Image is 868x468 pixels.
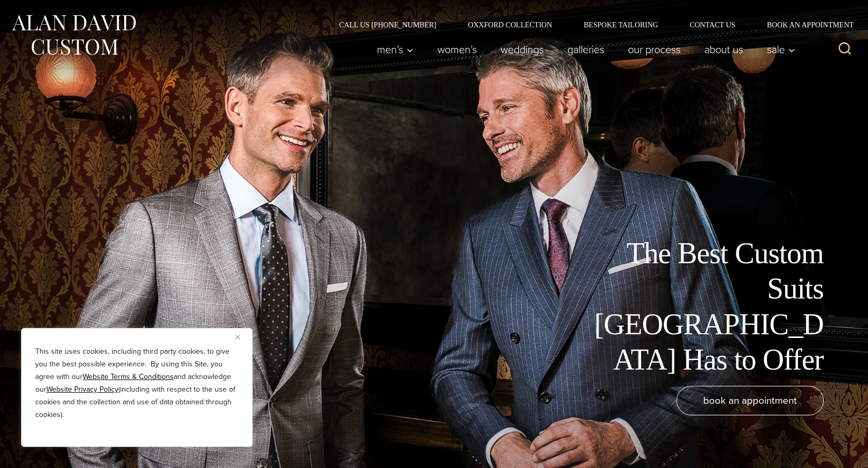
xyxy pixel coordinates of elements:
[235,335,240,340] img: Close
[832,37,857,62] button: View Search Form
[323,21,857,28] nav: Secondary Navigation
[235,331,248,343] button: Close
[452,21,568,28] a: Oxxford Collection
[674,21,751,28] a: Contact Us
[365,39,801,60] nav: Primary Navigation
[426,39,489,60] a: Women’s
[693,39,755,60] a: About Us
[587,236,824,377] h1: The Best Custom Suits [GEOGRAPHIC_DATA] Has to Offer
[703,393,797,408] span: book an appointment
[35,345,238,421] p: This site uses cookies, including third party cookies, to give you the best possible experience. ...
[489,39,556,60] a: weddings
[616,39,693,60] a: Our Process
[83,371,174,382] a: Website Terms & Conditions
[676,386,824,415] a: book an appointment
[556,39,616,60] a: Galleries
[377,44,414,55] span: Men’s
[11,12,137,58] img: Alan David Custom
[46,384,118,395] a: Website Privacy Policy
[751,21,857,28] a: Book an Appointment
[323,21,452,28] a: Call Us [PHONE_NUMBER]
[767,44,795,55] span: Sale
[568,21,674,28] a: Bespoke Tailoring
